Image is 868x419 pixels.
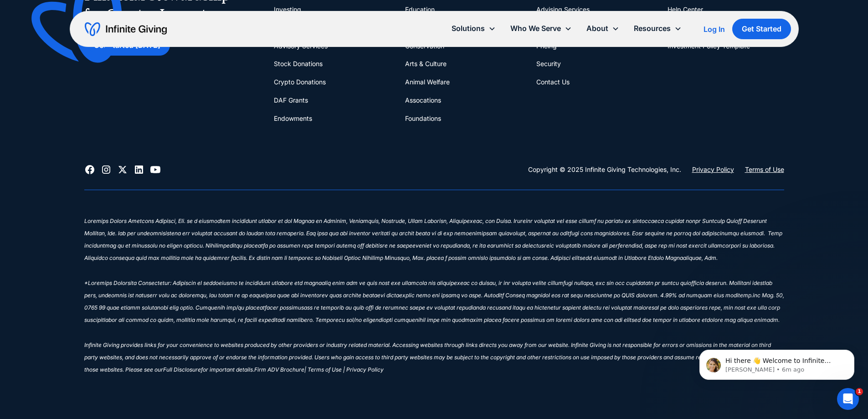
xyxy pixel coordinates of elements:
[732,19,791,39] a: Get Started
[536,55,561,73] a: Security
[201,366,254,373] sup: for important details.
[634,22,671,35] div: Resources
[85,22,167,36] a: home
[668,0,703,19] a: Help Center
[274,91,308,109] a: DAF Grants
[503,19,579,38] div: Who We Serve
[452,22,485,35] div: Solutions
[627,19,689,38] div: Resources
[405,55,447,73] a: Arts & Culture
[528,164,681,175] div: Copyright © 2025 Infinite Giving Technologies, Inc.
[254,367,304,376] a: Firm ADV Brochure
[837,388,859,410] iframe: Intercom live chat
[405,73,450,91] a: Animal Welfare
[686,331,868,394] iframe: Intercom notifications message
[704,24,725,35] a: Log In
[510,22,561,35] div: Who We Serve
[692,164,734,175] a: Privacy Policy
[84,205,784,217] div: ‍‍‍
[274,73,326,91] a: Crypto Donations
[745,164,784,175] a: Terms of Use
[274,109,312,128] a: Endowments
[444,19,503,38] div: Solutions
[84,217,784,373] sup: Loremips Dolors Ametcons Adipisci, Eli. se d eiusmodtem incididunt utlabor et dol Magnaa en Admin...
[274,55,323,73] a: Stock Donations
[579,19,627,38] div: About
[704,26,725,33] div: Log In
[405,0,435,19] a: Education
[536,73,570,91] a: Contact Us
[163,367,201,376] a: Full Disclosure
[254,366,304,373] sup: Firm ADV Brochure
[163,366,201,373] sup: Full Disclosure
[304,366,384,373] sup: | Terms of Use | Privacy Policy
[536,0,590,19] a: Advising Services
[586,22,608,35] div: About
[856,388,863,395] span: 1
[405,91,441,109] a: Assocations
[405,109,441,128] a: Foundations
[274,0,301,19] a: Investing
